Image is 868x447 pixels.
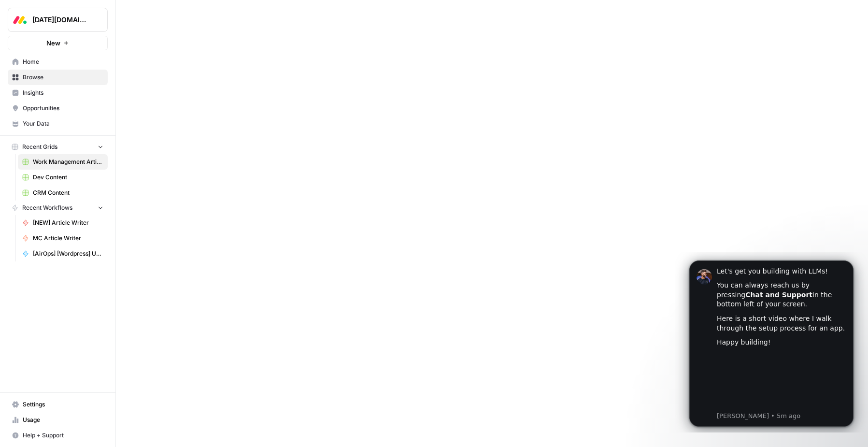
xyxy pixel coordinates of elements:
p: Message from Steven, sent 5m ago [42,160,171,169]
a: Your Data [8,116,108,131]
img: Monday.com Logo [11,11,28,29]
span: MC Article Writer [33,234,103,243]
a: Insights [8,85,108,101]
button: Recent Workflows [8,201,108,215]
button: Help + Support [8,428,108,443]
span: Browse [23,73,103,82]
span: Recent Workflows [22,203,72,212]
a: Dev Content [18,170,108,185]
span: Work Management Article Grid [33,158,103,166]
a: Settings [8,397,108,412]
span: Help + Support [23,431,103,440]
span: Home [23,58,103,66]
iframe: Intercom notifications message [675,252,868,433]
span: Insights [23,88,103,97]
span: Usage [23,416,103,424]
a: [AirOps] [Wordpress] Update Cornerstone Post [18,246,108,261]
span: Recent Grids [22,143,57,151]
button: New [8,36,108,50]
a: CRM Content [18,185,108,201]
span: [NEW] Article Writer [33,218,103,227]
span: Dev Content [33,173,103,182]
button: Workspace: Monday.com [8,8,108,32]
a: Home [8,54,108,70]
a: Opportunities [8,101,108,116]
a: Browse [8,70,108,85]
span: [AirOps] [Wordpress] Update Cornerstone Post [33,249,103,258]
span: Opportunities [23,104,103,113]
button: Recent Grids [8,140,108,154]
span: Settings [23,400,103,409]
a: Usage [8,412,108,428]
a: [NEW] Article Writer [18,215,108,231]
a: Work Management Article Grid [18,154,108,170]
span: Your Data [23,119,103,128]
span: CRM Content [33,188,103,197]
a: MC Article Writer [18,231,108,246]
iframe: youtube [42,101,171,159]
span: [DATE][DOMAIN_NAME] [32,15,91,25]
span: New [46,38,60,48]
